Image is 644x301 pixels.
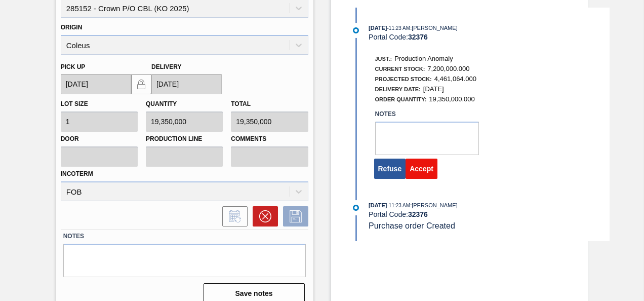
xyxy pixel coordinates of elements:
label: Lot size [61,100,88,107]
div: Inform order change [217,206,248,227]
strong: 32376 [408,210,428,218]
label: Incoterm [61,170,93,177]
img: atual [353,27,359,33]
span: 7,200,000.000 [427,65,469,72]
span: : [PERSON_NAME] [410,25,458,31]
span: Projected Stock: [375,76,432,82]
span: : [PERSON_NAME] [410,202,458,208]
input: mm/dd/yyyy [61,74,131,94]
label: Origin [61,24,83,31]
label: Pick up [61,63,86,70]
input: mm/dd/yyyy [151,74,222,94]
span: 4,461,064.000 [434,75,476,83]
span: Just.: [375,56,392,62]
label: Door [61,132,138,146]
label: Total [231,100,251,107]
label: Notes [375,107,479,122]
span: [DATE] [369,202,387,208]
label: Notes [63,229,306,244]
div: Portal Code: [369,33,609,41]
div: Save Order [278,206,308,227]
div: Portal Code: [369,210,609,218]
button: Refuse [374,159,406,179]
label: Comments [231,132,308,146]
button: locked [131,74,151,94]
span: - 11:23 AM [387,25,411,31]
span: 19,350,000.000 [429,95,474,103]
span: Production Anomaly [394,55,453,62]
span: - 11:23 AM [387,203,411,208]
label: Production Line [146,132,223,146]
span: Order Quantity: [375,96,427,102]
label: Quantity [146,100,177,107]
img: atual [353,205,359,211]
span: Delivery Date: [375,86,421,92]
strong: 32376 [408,33,428,41]
label: Delivery [151,63,182,70]
div: Cancel Order [248,206,278,227]
span: Purchase order Created [369,221,455,230]
button: Accept [406,159,437,179]
span: [DATE] [423,85,444,93]
img: locked [135,78,147,90]
span: [DATE] [369,25,387,31]
span: Current Stock: [375,66,425,72]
